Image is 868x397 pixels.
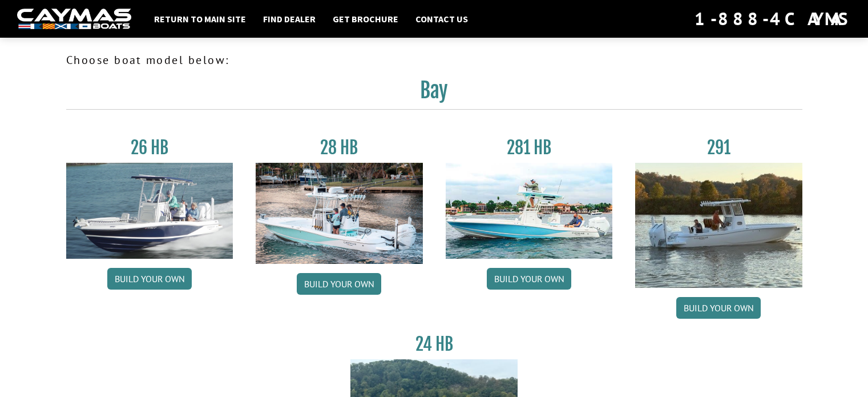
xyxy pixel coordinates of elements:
a: Get Brochure [327,11,404,26]
a: Build your own [676,297,761,319]
h2: Bay [66,78,802,110]
a: Build your own [297,273,381,295]
h3: 281 HB [446,137,613,158]
a: Build your own [487,268,571,290]
h3: 28 HB [256,137,423,158]
p: Choose boat model below: [66,51,802,69]
a: Find Dealer [257,11,321,26]
img: 28_hb_thumbnail_for_caymas_connect.jpg [256,163,423,264]
img: 291_Thumbnail.jpg [635,163,802,288]
img: white-logo-c9c8dbefe5ff5ceceb0f0178aa75bf4bb51f6bca0971e226c86eb53dfe498488.png [17,9,131,30]
h3: 26 HB [66,137,233,158]
h3: 24 HB [350,334,518,355]
a: Contact Us [410,11,474,26]
div: 1-888-4CAYMAS [695,6,851,31]
img: 28-hb-twin.jpg [446,163,613,259]
h3: 291 [635,137,802,158]
img: 26_new_photo_resized.jpg [66,163,233,259]
a: Return to main site [148,11,252,26]
a: Build your own [107,268,192,290]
